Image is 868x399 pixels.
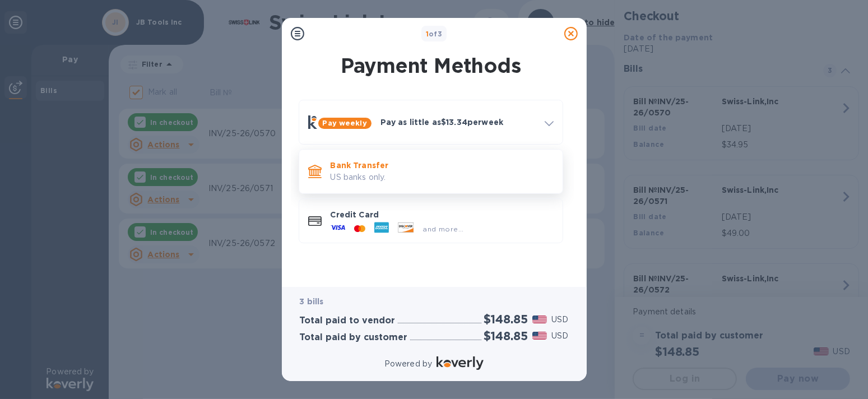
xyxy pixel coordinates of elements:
p: Credit Card [331,209,554,220]
span: and more... [423,225,464,233]
p: US banks only. [331,171,554,183]
h1: Payment Methods [296,54,565,77]
span: 1 [426,30,429,38]
h2: $148.85 [484,312,528,326]
img: USD [532,332,547,340]
img: Logo [437,356,484,370]
h3: Total paid to vendor [300,316,396,326]
p: Pay as little as $13.34 per week [380,117,536,128]
img: USD [532,316,547,323]
h3: Total paid by customer [300,332,408,343]
p: Powered by [384,358,432,370]
h2: $148.85 [484,329,528,343]
b: 3 bills [300,297,324,306]
b: Pay weekly [323,119,367,127]
p: Bank Transfer [331,160,554,171]
p: USD [551,330,568,342]
b: of 3 [426,30,443,38]
p: USD [551,314,568,326]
